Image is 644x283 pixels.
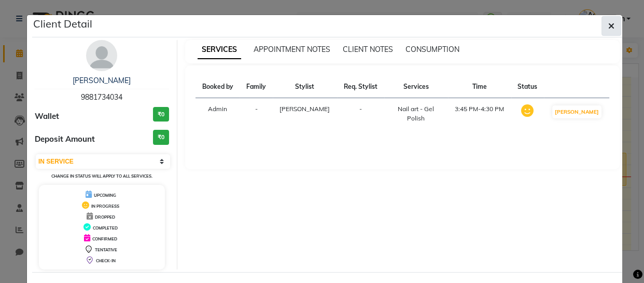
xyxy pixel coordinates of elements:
span: CONFIRMED [92,236,117,241]
button: [PERSON_NAME] [552,105,601,118]
span: 9881734034 [81,92,122,102]
a: [PERSON_NAME] [73,76,131,85]
span: IN PROGRESS [91,204,119,209]
td: - [337,98,384,130]
img: avatar [86,40,117,71]
div: Nail art - Gel Polish [390,104,442,123]
span: CLIENT NOTES [343,45,393,54]
span: CHECK-IN [96,258,116,263]
th: Time [448,76,511,98]
span: [PERSON_NAME] [279,105,330,113]
h5: Client Detail [33,16,92,32]
th: Family [240,76,272,98]
span: Wallet [35,111,59,123]
small: Change in status will apply to all services. [51,173,152,179]
th: Status [511,76,544,98]
span: Deposit Amount [35,133,95,145]
span: COMPLETED [93,225,118,231]
span: TENTATIVE [95,247,117,252]
span: UPCOMING [94,193,116,198]
h3: ₹0 [153,107,169,122]
span: SERVICES [198,41,241,59]
th: Services [384,76,448,98]
span: CONSUMPTION [405,45,459,54]
th: Req. Stylist [337,76,384,98]
span: DROPPED [95,214,115,220]
th: Stylist [273,76,337,98]
h3: ₹0 [153,130,169,145]
td: - [240,98,272,130]
td: Admin [195,98,240,130]
span: APPOINTMENT NOTES [254,45,330,54]
td: 3:45 PM-4:30 PM [448,98,511,130]
th: Booked by [195,76,240,98]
